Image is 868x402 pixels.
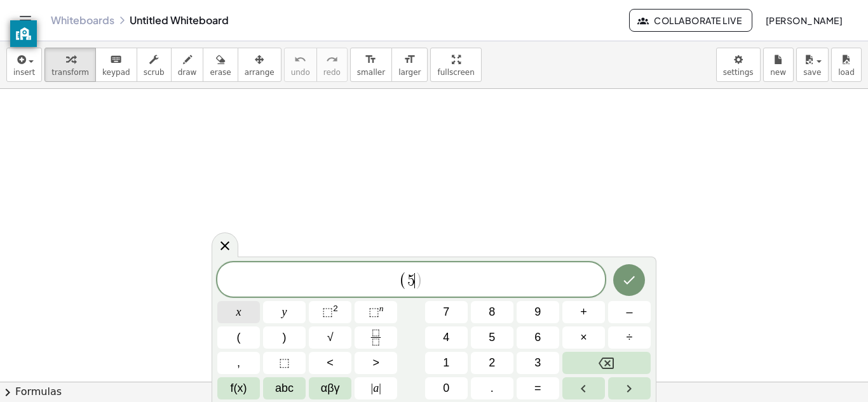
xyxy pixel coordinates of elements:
[403,52,416,67] i: format_size
[237,354,240,372] span: ,
[178,68,197,77] span: draw
[263,352,306,374] button: Placeholder
[282,304,287,321] span: y
[110,52,122,67] i: keyboard
[443,380,449,397] span: 0
[283,329,287,346] span: )
[217,326,260,349] button: (
[291,68,310,77] span: undo
[321,380,340,397] span: αβγ
[322,305,333,318] span: ⬚
[629,9,752,32] button: Collaborate Live
[796,48,829,82] button: save
[517,326,559,349] button: 6
[534,329,541,346] span: 6
[471,377,513,399] button: .
[534,304,541,321] span: 9
[831,48,862,82] button: load
[562,301,605,323] button: Plus
[716,48,761,82] button: settings
[217,301,260,323] button: x
[640,15,742,26] span: Collaborate Live
[102,68,130,77] span: keypad
[309,326,351,349] button: Square root
[437,68,474,77] span: fullscreen
[626,304,632,321] span: –
[372,354,379,372] span: >
[327,354,334,372] span: <
[95,48,137,82] button: keyboardkeypad
[534,380,541,397] span: =
[443,354,449,372] span: 1
[323,68,341,77] span: redo
[608,326,651,349] button: Divide
[562,326,605,349] button: Times
[237,329,241,346] span: (
[489,329,495,346] span: 5
[231,380,247,397] span: f(x)
[309,352,351,374] button: Less than
[203,48,238,82] button: erase
[263,301,306,323] button: y
[517,301,559,323] button: 9
[284,48,317,82] button: undoundo
[471,301,513,323] button: 8
[333,304,338,313] sup: 2
[15,10,36,30] button: Toggle navigation
[309,301,351,323] button: Squared
[443,304,449,321] span: 7
[489,354,495,372] span: 2
[471,326,513,349] button: 5
[838,68,855,77] span: load
[415,271,423,290] span: )
[608,377,651,399] button: Right arrow
[398,68,421,77] span: larger
[137,48,172,82] button: scrub
[309,377,351,399] button: Greek alphabet
[425,377,468,399] button: 0
[562,377,605,399] button: Left arrow
[517,352,559,374] button: 3
[425,301,468,323] button: 7
[326,52,338,67] i: redo
[51,14,114,27] a: Whiteboards
[803,68,821,77] span: save
[263,377,306,399] button: Alphabet
[236,304,241,321] span: x
[471,352,513,374] button: 2
[371,382,374,394] span: |
[355,352,397,374] button: Greater than
[765,15,843,26] span: [PERSON_NAME]
[357,68,385,77] span: smaller
[44,48,96,82] button: transform
[210,68,231,77] span: erase
[13,68,35,77] span: insert
[627,329,633,346] span: ÷
[371,380,381,397] span: a
[613,264,645,296] button: Done
[171,48,204,82] button: draw
[443,329,449,346] span: 4
[327,329,334,346] span: √
[316,48,348,82] button: redoredo
[355,377,397,399] button: Absolute value
[517,377,559,399] button: Equals
[369,305,379,318] span: ⬚
[608,301,651,323] button: Minus
[399,271,407,290] span: (
[723,68,754,77] span: settings
[580,304,587,321] span: +
[425,326,468,349] button: 4
[355,326,397,349] button: Fraction
[391,48,428,82] button: format_sizelarger
[350,48,392,82] button: format_sizesmaller
[10,20,37,47] button: privacy banner
[379,382,381,394] span: |
[294,52,306,67] i: undo
[407,273,415,288] span: 5
[365,52,377,67] i: format_size
[279,354,290,372] span: ⬚
[144,68,165,77] span: scrub
[580,329,587,346] span: ×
